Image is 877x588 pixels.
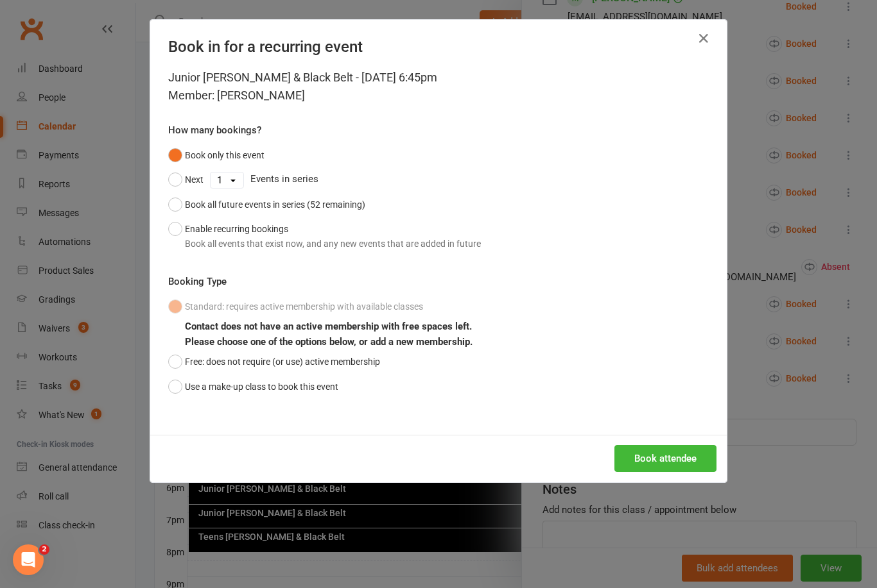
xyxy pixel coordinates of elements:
span: 2 [39,544,49,555]
label: Booking Type [168,274,227,289]
div: Book all future events in series (52 remaining) [185,197,365,212]
div: Junior [PERSON_NAME] & Black Belt - [DATE] 6:45pm Member: [PERSON_NAME] [168,69,709,105]
label: How many bookings? [168,122,261,138]
button: Use a make-up class to book this event [168,374,338,399]
button: Book all future events in series (52 remaining) [168,192,365,217]
h4: Book in for a recurring event [168,38,709,56]
b: Contact does not have an active membership with free spaces left. [185,321,472,332]
button: Next [168,167,204,192]
button: Free: does not require (or use) active membership [168,349,380,374]
button: Enable recurring bookingsBook all events that exist now, and any new events that are added in future [168,217,481,256]
iframe: Intercom live chat [13,544,44,575]
div: Events in series [168,167,709,192]
button: Book only this event [168,143,265,167]
b: Please choose one of the options below, or add a new membership. [185,336,473,348]
button: Close [693,28,714,49]
div: Book all events that exist now, and any new events that are added in future [185,237,481,251]
button: Book attendee [614,445,716,472]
